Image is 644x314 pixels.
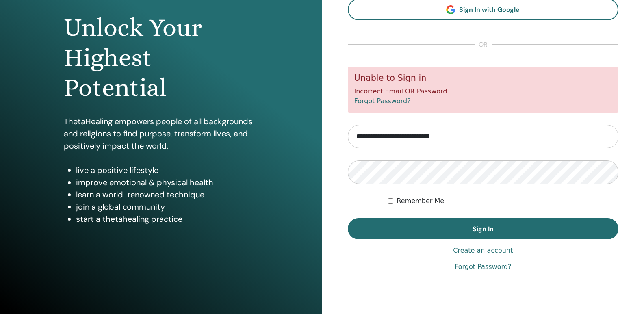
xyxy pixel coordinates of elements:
li: start a thetahealing practice [76,213,258,225]
span: or [475,40,492,50]
li: improve emotional & physical health [76,176,258,188]
div: Keep me authenticated indefinitely or until I manually logout [388,196,618,206]
a: Forgot Password? [354,97,411,105]
li: live a positive lifestyle [76,164,258,176]
label: Remember Me [397,196,444,206]
p: ThetaHealing empowers people of all backgrounds and religions to find purpose, transform lives, a... [64,115,258,152]
a: Forgot Password? [455,262,511,272]
span: Sign In with Google [459,5,520,14]
span: Sign In [473,225,494,233]
a: Create an account [453,246,513,256]
li: learn a world-renowned technique [76,188,258,201]
h1: Unlock Your Highest Potential [64,13,258,103]
button: Sign In [348,218,619,239]
div: Incorrect Email OR Password [348,67,619,113]
h5: Unable to Sign in [354,73,612,83]
li: join a global community [76,201,258,213]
